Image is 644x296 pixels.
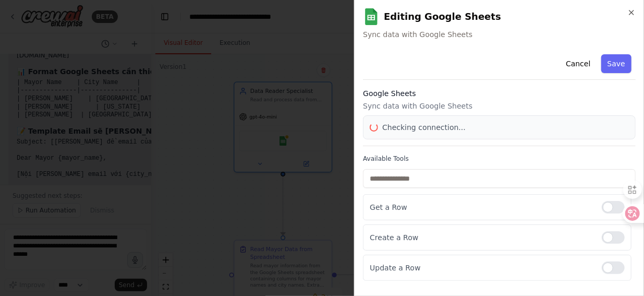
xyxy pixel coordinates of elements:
p: Create a Row [370,232,593,243]
p: Update a Row [370,263,593,273]
button: Save [601,54,631,73]
span: Checking connection... [382,122,466,133]
p: Get a Row [370,202,593,212]
label: Available Tools [363,155,636,163]
h3: Google Sheets [363,88,636,99]
img: Google Sheets [363,8,380,25]
h2: Editing Google Sheets [363,8,636,25]
span: Sync data with Google Sheets [363,29,636,40]
p: Sync data with Google Sheets [363,101,636,111]
button: Cancel [560,54,597,73]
